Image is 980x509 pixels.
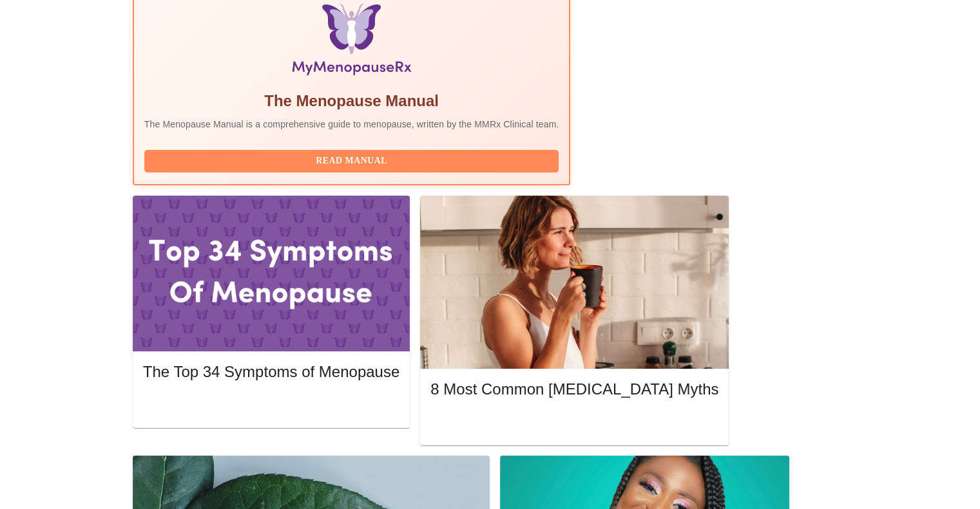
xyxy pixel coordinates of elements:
[430,379,718,400] h5: 8 Most Common [MEDICAL_DATA] Myths
[157,153,546,169] span: Read Manual
[430,412,718,434] button: Read More
[143,394,399,416] button: Read More
[144,91,559,111] h5: The Menopause Manual
[143,362,399,382] h5: The Top 34 Symptoms of Menopause
[156,397,387,413] span: Read More
[430,416,722,427] a: Read More
[143,398,403,409] a: Read More
[144,154,562,165] a: Read Manual
[144,150,559,172] button: Read Manual
[210,3,493,80] img: Menopause Manual
[443,415,706,431] span: Read More
[144,118,559,131] p: The Menopause Manual is a comprehensive guide to menopause, written by the MMRx Clinical team.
